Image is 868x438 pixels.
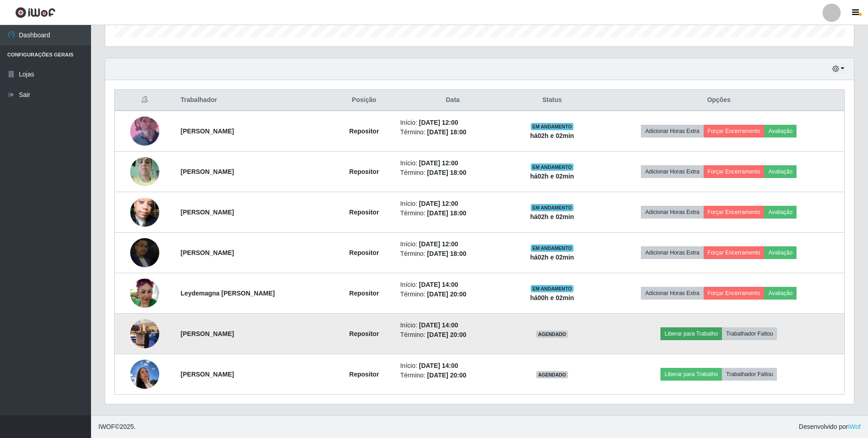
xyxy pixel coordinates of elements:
[181,168,234,175] strong: [PERSON_NAME]
[419,119,458,126] time: [DATE] 12:00
[400,127,505,137] li: Término:
[530,213,574,220] strong: há 02 h e 02 min
[660,327,722,340] button: Liberar para Trabalho
[641,125,703,138] button: Adicionar Horas Extra
[704,246,765,259] button: Forçar Encerramento
[764,246,797,259] button: Avaliação
[427,290,466,298] time: [DATE] 20:00
[764,287,797,300] button: Avaliação
[181,209,234,216] strong: [PERSON_NAME]
[531,285,574,292] span: EM ANDAMENTO
[400,209,505,218] li: Término:
[98,422,136,432] span: © 2025 .
[536,331,568,338] span: AGENDADO
[419,159,458,167] time: [DATE] 12:00
[531,163,574,171] span: EM ANDAMENTO
[130,227,159,279] img: 1754265103514.jpeg
[531,244,574,252] span: EM ANDAMENTO
[130,314,159,353] img: 1755095833793.jpeg
[400,239,505,249] li: Início:
[181,290,275,297] strong: Leydemagna [PERSON_NAME]
[704,206,765,219] button: Forçar Encerramento
[349,249,379,256] strong: Repositor
[530,173,574,180] strong: há 02 h e 02 min
[427,250,466,257] time: [DATE] 18:00
[594,90,845,111] th: Opções
[400,330,505,340] li: Término:
[531,204,574,211] span: EM ANDAMENTO
[15,7,56,18] img: CoreUI Logo
[530,132,574,139] strong: há 02 h e 02 min
[349,330,379,337] strong: Repositor
[349,290,379,297] strong: Repositor
[400,321,505,330] li: Início:
[722,368,777,381] button: Trabalhador Faltou
[400,280,505,290] li: Início:
[400,118,505,127] li: Início:
[130,355,159,393] img: 1755200036324.jpeg
[419,240,458,248] time: [DATE] 12:00
[400,158,505,168] li: Início:
[704,165,765,178] button: Forçar Encerramento
[175,90,334,111] th: Trabalhador
[334,90,395,111] th: Posição
[764,165,797,178] button: Avaliação
[427,372,466,379] time: [DATE] 20:00
[130,152,159,191] img: 1753296713648.jpeg
[395,90,511,111] th: Data
[799,422,861,432] span: Desenvolvido por
[181,127,234,135] strong: [PERSON_NAME]
[130,279,159,308] img: 1754944379156.jpeg
[419,281,458,288] time: [DATE] 14:00
[704,287,765,300] button: Forçar Encerramento
[130,186,159,238] img: 1753494056504.jpeg
[400,290,505,299] li: Término:
[400,361,505,371] li: Início:
[660,368,722,381] button: Liberar para Trabalho
[400,199,505,209] li: Início:
[531,123,574,130] span: EM ANDAMENTO
[641,165,703,178] button: Adicionar Horas Extra
[722,327,777,340] button: Trabalhador Faltou
[530,254,574,261] strong: há 02 h e 02 min
[349,209,379,216] strong: Repositor
[419,200,458,207] time: [DATE] 12:00
[400,249,505,259] li: Término:
[427,209,466,217] time: [DATE] 18:00
[181,330,234,337] strong: [PERSON_NAME]
[704,125,765,138] button: Forçar Encerramento
[641,206,703,219] button: Adicionar Horas Extra
[98,423,115,430] span: IWOF
[530,294,574,301] strong: há 00 h e 02 min
[130,105,159,157] img: 1752090635186.jpeg
[764,206,797,219] button: Avaliação
[400,168,505,178] li: Término:
[511,90,594,111] th: Status
[764,125,797,138] button: Avaliação
[400,371,505,380] li: Término:
[181,371,234,378] strong: [PERSON_NAME]
[349,168,379,175] strong: Repositor
[427,169,466,176] time: [DATE] 18:00
[349,127,379,135] strong: Repositor
[349,371,379,378] strong: Repositor
[419,321,458,329] time: [DATE] 14:00
[641,287,703,300] button: Adicionar Horas Extra
[641,246,703,259] button: Adicionar Horas Extra
[536,371,568,378] span: AGENDADO
[419,362,458,369] time: [DATE] 14:00
[427,128,466,136] time: [DATE] 18:00
[427,331,466,338] time: [DATE] 20:00
[848,423,861,430] a: iWof
[181,249,234,256] strong: [PERSON_NAME]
